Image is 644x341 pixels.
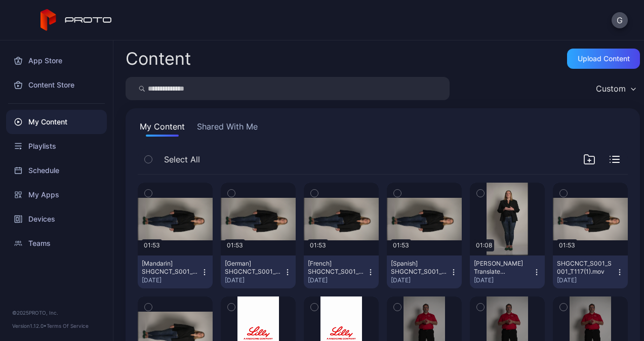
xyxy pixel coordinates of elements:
[308,276,367,284] div: [DATE]
[578,55,630,63] div: Upload Content
[6,49,107,73] a: App Store
[12,309,101,317] div: © 2025 PROTO, Inc.
[304,255,379,288] button: [French] SHGCNCT_S001_S001_T117(1).mov[DATE]
[591,77,640,100] button: Custom
[474,276,533,284] div: [DATE]
[221,255,296,288] button: [German] SHGCNCT_S001_S001_T117(1).mov[DATE]
[567,49,640,69] button: Upload Content
[6,183,107,207] a: My Apps
[164,153,200,165] span: Select All
[142,276,200,284] div: [DATE]
[6,110,107,134] a: My Content
[138,120,187,137] button: My Content
[557,276,616,284] div: [DATE]
[6,73,107,97] a: Content Store
[553,255,628,288] button: SHGCNCT_S001_S001_T117(1).mov[DATE]
[6,231,107,255] a: Teams
[391,276,450,284] div: [DATE]
[195,120,260,137] button: Shared With Me
[47,323,89,329] a: Terms Of Service
[474,260,530,276] div: Janelle Translate Base.mp4
[470,255,545,288] button: [PERSON_NAME] Translate Base.mp4[DATE]
[391,260,447,276] div: [Spanish] SHGCNCT_S001_S001_T117(1).mov
[387,255,462,288] button: [Spanish] SHGCNCT_S001_S001_T117(1).mov[DATE]
[612,12,628,28] button: G
[225,276,284,284] div: [DATE]
[557,260,613,276] div: SHGCNCT_S001_S001_T117(1).mov
[6,207,107,231] a: Devices
[596,83,626,94] div: Custom
[6,158,107,183] a: Schedule
[126,50,191,67] div: Content
[12,323,47,329] span: Version 1.12.0 •
[138,255,213,288] button: [Mandarin] SHGCNCT_S001_S001_T117(1).mov[DATE]
[225,260,280,276] div: [German] SHGCNCT_S001_S001_T117(1).mov
[308,260,364,276] div: [French] SHGCNCT_S001_S001_T117(1).mov
[6,134,107,158] a: Playlists
[142,260,197,276] div: [Mandarin] SHGCNCT_S001_S001_T117(1).mov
